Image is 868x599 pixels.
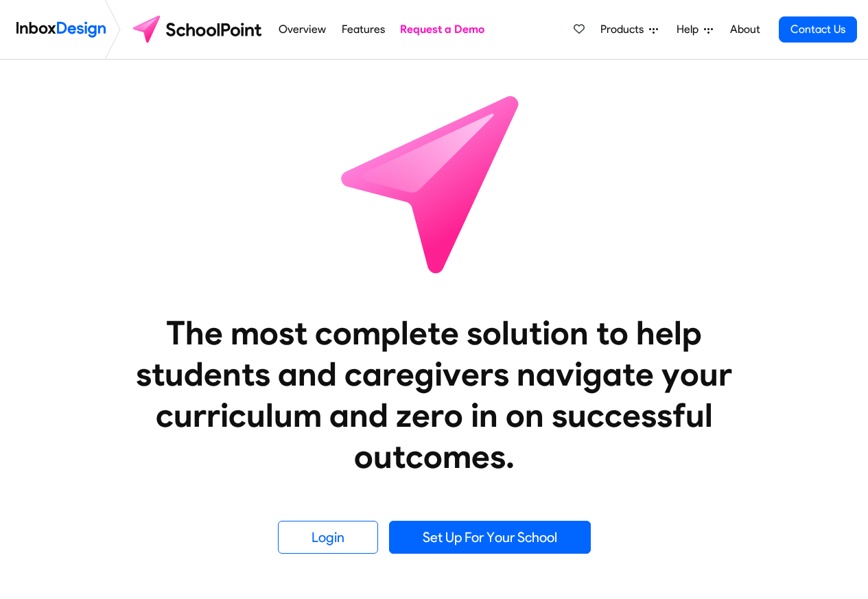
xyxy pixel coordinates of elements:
[275,16,330,43] a: Overview
[600,21,649,38] span: Products
[671,16,718,43] a: Help
[278,521,378,554] a: Login
[108,312,760,477] heading: The most complete solution to help students and caregivers navigate your curriculum and zero in o...
[126,13,271,46] img: schoolpoint logo
[595,16,664,43] a: Products
[311,60,558,307] img: icon_schoolpoint.svg
[397,16,489,43] a: Request a Demo
[726,16,764,43] a: About
[338,16,388,43] a: Features
[677,21,704,38] span: Help
[779,16,857,43] a: Contact Us
[389,521,591,554] a: Set Up For Your School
